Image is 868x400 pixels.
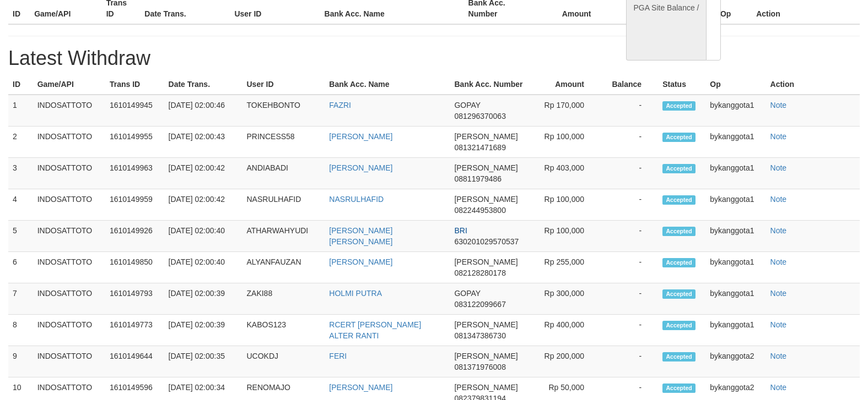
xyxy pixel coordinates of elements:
[164,95,242,127] td: [DATE] 02:00:46
[164,74,242,95] th: Date Trans.
[242,346,325,377] td: UCOKDJ
[601,283,658,315] td: -
[454,143,505,152] span: 081321471689
[601,127,658,158] td: -
[105,158,164,189] td: 1610149963
[105,127,164,158] td: 1610149955
[770,257,787,266] a: Note
[601,346,658,377] td: -
[770,132,787,141] a: Note
[770,320,787,329] a: Note
[164,221,242,252] td: [DATE] 02:00:40
[705,315,765,346] td: bykanggota1
[329,195,384,204] a: NASRULHAFID
[329,289,382,298] a: HOLMI PUTRA
[105,221,164,252] td: 1610149926
[705,221,765,252] td: bykanggota1
[8,158,33,189] td: 3
[454,269,505,277] span: 082128280178
[533,283,601,315] td: Rp 300,000
[454,363,505,371] span: 081371976008
[454,226,467,235] span: BRI
[164,315,242,346] td: [DATE] 02:00:39
[8,315,33,346] td: 8
[601,74,658,95] th: Balance
[33,158,105,189] td: INDOSATTOTO
[242,127,325,158] td: PRINCESS58
[164,252,242,283] td: [DATE] 02:00:40
[454,320,517,329] span: [PERSON_NAME]
[662,383,696,393] span: Accepted
[662,133,696,142] span: Accepted
[705,158,765,189] td: bykanggota1
[705,252,765,283] td: bykanggota1
[770,226,787,235] a: Note
[533,95,601,127] td: Rp 170,000
[242,189,325,221] td: NASRULHAFID
[450,74,533,95] th: Bank Acc. Number
[533,158,601,189] td: Rp 403,000
[766,74,860,95] th: Action
[601,189,658,221] td: -
[662,227,696,236] span: Accepted
[164,127,242,158] td: [DATE] 02:00:43
[658,74,705,95] th: Status
[33,221,105,252] td: INDOSATTOTO
[533,252,601,283] td: Rp 255,000
[329,101,351,109] a: FAZRI
[705,127,765,158] td: bykanggota1
[8,189,33,221] td: 4
[105,252,164,283] td: 1610149850
[454,289,480,298] span: GOPAY
[705,283,765,315] td: bykanggota1
[662,258,696,267] span: Accepted
[705,346,765,377] td: bykanggota2
[533,315,601,346] td: Rp 400,000
[770,195,787,204] a: Note
[601,221,658,252] td: -
[601,158,658,189] td: -
[533,189,601,221] td: Rp 100,000
[705,189,765,221] td: bykanggota1
[705,95,765,127] td: bykanggota1
[662,289,696,299] span: Accepted
[8,127,33,158] td: 2
[8,283,33,315] td: 7
[454,132,517,141] span: [PERSON_NAME]
[770,163,787,172] a: Note
[105,189,164,221] td: 1610149959
[325,74,450,95] th: Bank Acc. Name
[329,352,347,360] a: FERI
[662,321,696,330] span: Accepted
[33,346,105,377] td: INDOSATTOTO
[454,195,517,204] span: [PERSON_NAME]
[454,257,517,266] span: [PERSON_NAME]
[770,101,787,109] a: Note
[601,95,658,127] td: -
[770,352,787,360] a: Note
[454,101,480,109] span: GOPAY
[105,315,164,346] td: 1610149773
[533,127,601,158] td: Rp 100,000
[454,206,505,215] span: 082244953800
[770,383,787,392] a: Note
[454,331,505,340] span: 081347386730
[8,74,33,95] th: ID
[164,189,242,221] td: [DATE] 02:00:42
[8,252,33,283] td: 6
[164,346,242,377] td: [DATE] 02:00:35
[329,163,392,172] a: [PERSON_NAME]
[8,47,860,69] h1: Latest Withdraw
[533,74,601,95] th: Amount
[329,320,421,340] a: RCERT [PERSON_NAME] ALTER RANTI
[164,283,242,315] td: [DATE] 02:00:39
[454,174,502,183] span: 08811979486
[662,195,696,205] span: Accepted
[454,352,517,360] span: [PERSON_NAME]
[33,315,105,346] td: INDOSATTOTO
[242,158,325,189] td: ANDIABADI
[33,127,105,158] td: INDOSATTOTO
[533,221,601,252] td: Rp 100,000
[454,237,519,246] span: 630201029570537
[242,95,325,127] td: TOKEHBONTO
